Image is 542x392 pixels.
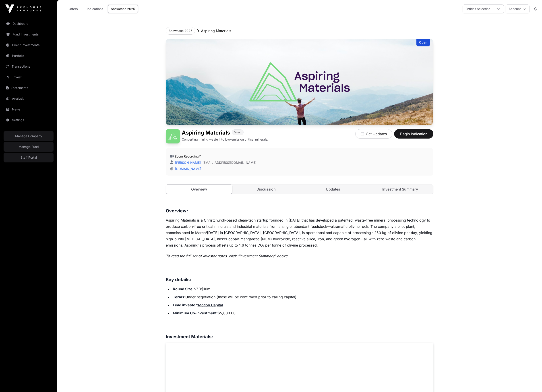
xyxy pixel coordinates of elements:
p: Converting mining waste into low-emission critical minerals. [182,137,268,142]
strong: Round Size: [173,287,194,291]
a: [PERSON_NAME] [174,161,201,164]
button: Showcase 2025 [166,27,195,35]
p: Aspiring Materials is a Christchurch-based clean-tech startup founded in [DATE] that has develope... [166,217,433,248]
a: Portfolio [4,51,54,61]
img: Icehouse Ventures Logo [5,4,41,13]
a: Zoom Recording [175,154,201,158]
strong: Terms: [173,295,185,299]
span: Direct [234,131,242,134]
a: Begin Indication [394,134,433,138]
a: [EMAIL_ADDRESS][DOMAIN_NAME] [203,160,256,165]
img: Aspiring Materials [166,39,433,125]
div: Open [416,39,430,46]
strong: Lead investor [173,303,197,307]
a: Showcase 2025 [108,5,138,13]
h3: Investment Materials: [166,333,433,340]
a: Investment Summary [367,185,433,194]
h3: Overview: [166,207,433,214]
a: Manage Company [4,131,54,141]
a: Dashboard [4,19,54,29]
button: Account [506,4,530,13]
a: Overview [166,185,232,194]
p: Aspiring Materials [201,28,231,33]
a: Discussion [233,185,299,194]
a: Manage Fund [4,142,54,152]
a: Offers [64,5,82,13]
a: Invest [4,72,54,82]
strong: Minimum Co-investment: [173,311,218,315]
span: Begin Indication [400,131,428,137]
img: Aspiring Materials [166,129,180,143]
a: Analysis [4,94,54,104]
a: Statements [4,83,54,93]
a: Staff Portal [4,153,54,162]
li: $5,000.00 [172,310,433,316]
nav: Tabs [166,185,433,194]
h1: Aspiring Materials [182,129,230,136]
h3: Key details: [166,276,433,283]
a: Motion Capital [198,303,223,307]
a: [DOMAIN_NAME] [173,167,201,171]
button: Begin Indication [394,129,433,139]
li: Under negotiation (these will be confirmed prior to calling capital) [172,294,433,300]
a: Settings [4,115,54,125]
a: Direct Investments [4,40,54,50]
button: Get Updates [355,129,392,139]
strong: : [197,303,198,307]
a: Fund Investments [4,29,54,39]
div: Entities Selection [463,5,493,13]
a: Updates [300,185,366,194]
li: NZD$10m [172,286,433,292]
a: Indications [84,5,106,13]
a: News [4,104,54,114]
em: To read the full set of investor notes, click "Investment Summary" above. [166,254,289,258]
a: Transactions [4,62,54,71]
